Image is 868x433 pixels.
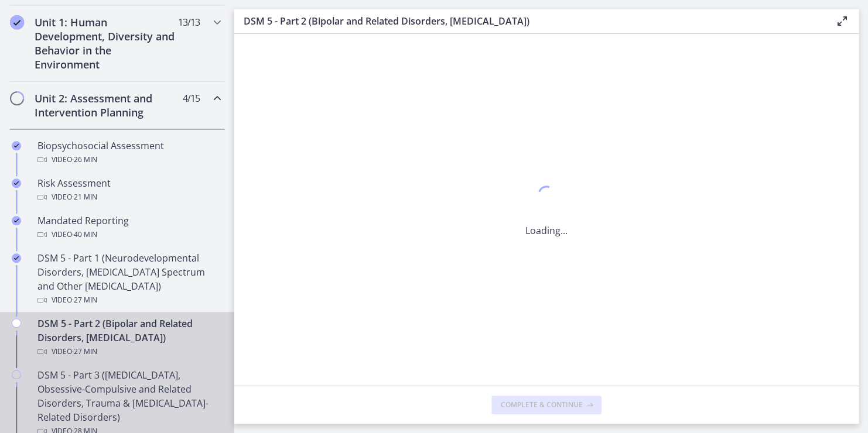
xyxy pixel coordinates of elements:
span: 13 / 13 [178,15,200,29]
div: Risk Assessment [37,176,220,204]
i: Completed [10,15,24,29]
p: Loading... [525,224,568,238]
span: · 21 min [72,190,97,204]
div: 1 [525,183,568,209]
div: Video [37,228,220,242]
i: Completed [12,253,21,263]
div: Video [37,153,220,167]
span: · 40 min [72,228,97,242]
div: Biopsychosocial Assessment [37,139,220,167]
i: Completed [12,216,21,225]
i: Completed [12,141,21,150]
button: Complete & continue [491,396,602,414]
div: Video [37,293,220,307]
span: · 27 min [72,345,97,359]
h2: Unit 1: Human Development, Diversity and Behavior in the Environment [35,15,177,71]
span: 4 / 15 [183,91,200,105]
h3: DSM 5 - Part 2 (Bipolar and Related Disorders, [MEDICAL_DATA]) [244,14,816,28]
div: Video [37,190,220,204]
i: Completed [12,178,21,188]
div: DSM 5 - Part 2 (Bipolar and Related Disorders, [MEDICAL_DATA]) [37,317,220,359]
span: Complete & continue [501,400,583,410]
span: · 26 min [72,153,97,167]
div: Mandated Reporting [37,214,220,242]
div: Video [37,345,220,359]
span: · 27 min [72,293,97,307]
h2: Unit 2: Assessment and Intervention Planning [35,91,177,119]
div: DSM 5 - Part 1 (Neurodevelopmental Disorders, [MEDICAL_DATA] Spectrum and Other [MEDICAL_DATA]) [37,251,220,307]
